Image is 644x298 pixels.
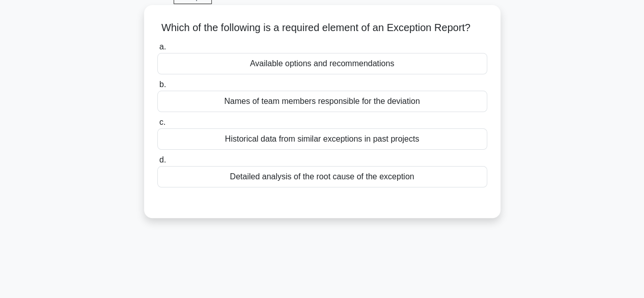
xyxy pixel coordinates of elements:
[159,155,166,164] span: d.
[157,53,487,74] div: Available options and recommendations
[157,166,487,187] div: Detailed analysis of the root cause of the exception
[159,42,166,51] span: a.
[159,118,165,126] span: c.
[156,21,488,35] h5: Which of the following is a required element of an Exception Report?
[159,80,166,89] span: b.
[157,128,487,150] div: Historical data from similar exceptions in past projects
[157,91,487,112] div: Names of team members responsible for the deviation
